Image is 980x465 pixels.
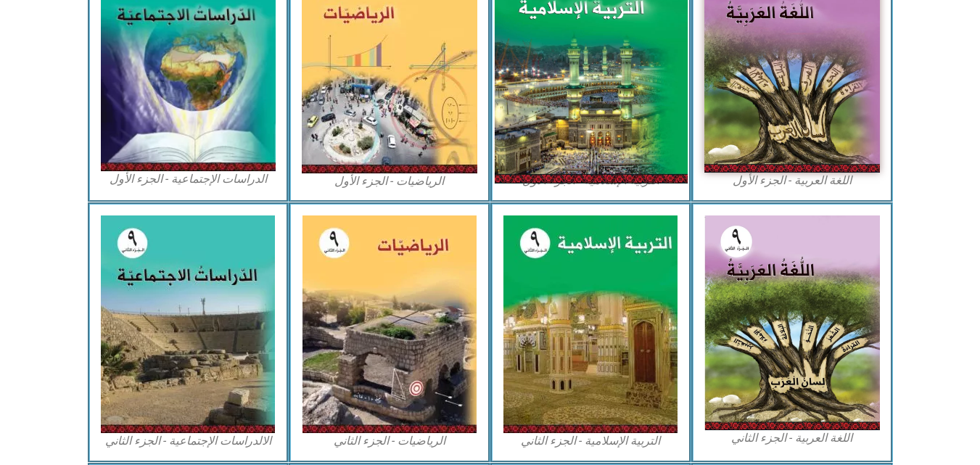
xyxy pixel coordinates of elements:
[503,433,679,449] figcaption: التربية الإسلامية - الجزء الثاني
[704,173,880,189] figcaption: اللغة العربية - الجزء الأول​
[101,433,276,449] figcaption: الالدراسات الإجتماعية - الجزء الثاني
[704,430,880,446] figcaption: اللغة العربية - الجزء الثاني
[302,433,477,449] figcaption: الرياضيات - الجزء الثاني
[101,171,276,187] figcaption: الدراسات الإجتماعية - الجزء الأول​
[302,173,477,189] figcaption: الرياضيات - الجزء الأول​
